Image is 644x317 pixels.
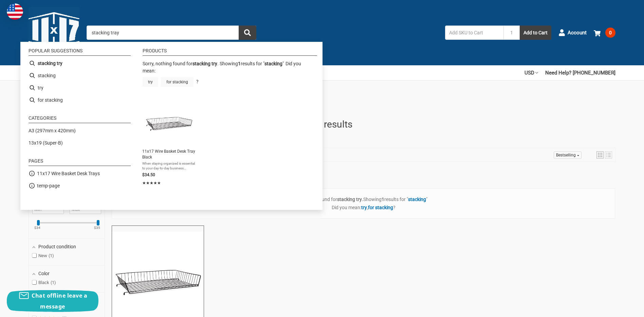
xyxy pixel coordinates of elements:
[29,127,76,134] a: A3 (297mm x 420mm)
[26,137,133,149] li: 13x19 (Super-B)
[299,197,362,202] span: Nothing found for
[408,197,426,202] a: stacking
[445,26,503,40] input: Add SKU to Cart
[556,153,576,157] span: Bestselling
[142,180,161,186] span: ★★★★★
[142,149,196,160] span: 11x17 Wire Basket Desk Tray Black
[37,170,100,177] a: 11x17 Wire Basket Desk Trays
[30,226,44,230] ins: $34
[238,61,241,66] b: 1
[605,28,615,38] span: 0
[140,94,198,189] li: 11x17 Wire Basket Desk Tray Black
[7,290,98,312] button: Chat offline leave a message
[545,65,615,80] a: Need Help? [PHONE_NUMBER]
[26,69,133,82] li: stacking
[337,197,362,202] b: stacking try
[143,77,158,87] a: try
[361,205,367,210] a: try
[332,205,395,210] span: Did you mean: , ?
[38,244,76,249] span: Product condition
[32,292,87,310] span: Chat offline leave a message
[26,167,133,180] li: 11x17 Wire Basket Desk Trays
[382,197,384,202] b: 1
[26,124,133,137] li: A3 (297mm x 420mm)
[38,307,60,312] span: ★★★★★
[29,139,63,147] a: 13x19 (Super-B)
[368,205,393,210] a: for stacking
[596,151,604,158] a: View grid mode
[29,158,131,166] li: Pages
[192,61,217,66] b: stacking try
[605,151,612,158] a: View list mode
[520,26,551,40] button: Add to Cart
[161,77,194,87] a: for stacking
[32,280,56,285] span: Black
[87,26,256,40] input: Search by keyword, brand or SKU
[26,180,133,192] li: temp-page
[143,61,301,84] div: Did you mean: ?
[90,226,104,230] ins: $35
[26,57,133,69] li: stacking try
[112,189,614,218] div: .
[143,48,317,56] li: Products
[29,48,131,56] li: Popular suggestions
[558,24,587,41] a: Account
[142,172,155,177] span: $34.50
[29,116,131,123] li: Categories
[264,61,282,66] a: stacking
[49,253,54,258] span: 1
[363,197,427,202] span: Showing results for " "
[37,182,60,189] a: temp-page
[525,65,538,80] a: USD
[32,253,54,258] span: New
[26,82,133,94] li: try
[568,29,587,37] span: Account
[29,7,79,58] img: 11x17.com
[7,3,23,20] img: duty and tax information for United States
[142,96,196,187] a: 11x17 Wire Basket Desk Tray Black11x17 Wire Basket Desk Tray BlackWhen staying organized is essen...
[51,280,56,285] span: 1
[220,61,284,66] span: Showing results for " "
[594,24,615,41] a: 0
[26,94,133,106] li: for stacking
[142,161,196,171] span: When staying organized is essential to your day-to-day business operations, you need a smarter, m...
[144,96,194,146] img: 11x17 Wire Basket Desk Tray Black
[554,151,582,159] a: Sort options
[38,271,50,276] span: Color
[20,42,323,210] div: Instant Search Results
[143,61,219,66] span: Sorry, nothing found for .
